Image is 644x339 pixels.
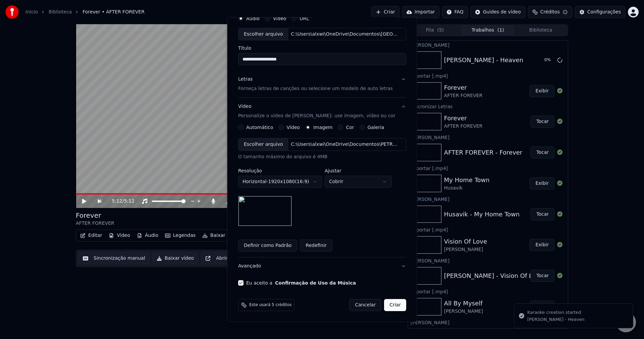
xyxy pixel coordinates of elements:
[238,85,393,92] p: Forneça letras de canções ou selecione um modelo de auto letras
[238,154,406,160] div: O tamanho máximo do arquivo é 4MB
[384,299,406,311] button: Criar
[367,125,384,130] label: Galeria
[249,302,291,308] span: Este usará 5 créditos
[238,28,288,40] div: Escolher arquivo
[346,125,354,130] label: Cor
[238,240,297,252] button: Definir como Padrão
[288,141,402,148] div: C:\Users\alxwi\OneDrive\Documentos\PETROPOLIS\KARAOKE_ESPECIAL\INTRO_MARCA\CAPA_YOUTUBE\ART\[PERS...
[313,125,332,130] label: Imagem
[238,76,253,83] div: Letras
[238,257,406,275] button: Avançado
[238,71,406,97] button: LetrasForneça letras de canções ou selecione um modelo de auto letras
[238,113,395,119] p: Personalize o vídeo de [PERSON_NAME]: use imagem, vídeo ou cor
[238,46,406,50] label: Título
[288,31,402,37] div: C:\Users\alxwi\OneDrive\Documentos\[GEOGRAPHIC_DATA]\KARAOKE_ESPECIAL\[PERSON_NAME] - Heaven.mp3
[238,103,395,119] div: Vídeo
[325,168,392,173] label: Ajustar
[246,16,260,20] label: Áudio
[349,299,381,311] button: Cancelar
[238,125,406,257] div: VídeoPersonalize o vídeo de [PERSON_NAME]: use imagem, vídeo ou cor
[246,125,273,130] label: Automático
[246,281,356,285] label: Eu aceito a
[300,16,309,20] label: URL
[238,168,322,173] label: Resolução
[300,240,332,252] button: Redefinir
[238,98,406,125] button: VídeoPersonalize o vídeo de [PERSON_NAME]: use imagem, vídeo ou cor
[273,16,286,20] label: Vídeo
[286,125,300,130] label: Vídeo
[275,281,356,285] button: Eu aceito a
[238,138,288,151] div: Escolher arquivo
